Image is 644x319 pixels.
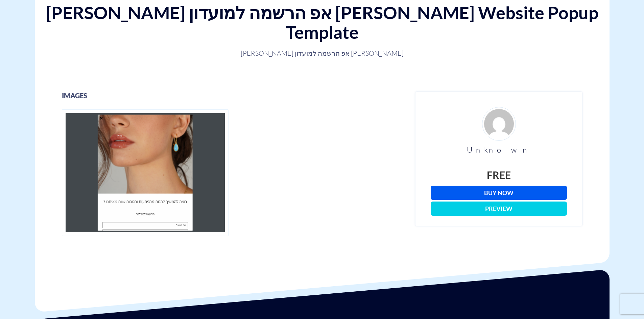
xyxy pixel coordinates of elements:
[431,168,567,182] div: Free
[62,109,229,236] img: פופ אפ הרשמה למועדון מיכאל נגרין - popups
[42,3,603,42] h1: [PERSON_NAME] אפ הרשמה למועדון [PERSON_NAME] Website Popup Template
[482,107,516,141] img: d4fe36f24926ae2e6254bfc5557d6d03
[98,49,547,58] p: [PERSON_NAME] אפ הרשמה למועדון [PERSON_NAME]
[431,186,567,200] a: Buy Now
[431,146,567,154] h3: Unknown
[431,202,567,216] button: Preview
[62,92,406,99] h3: images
